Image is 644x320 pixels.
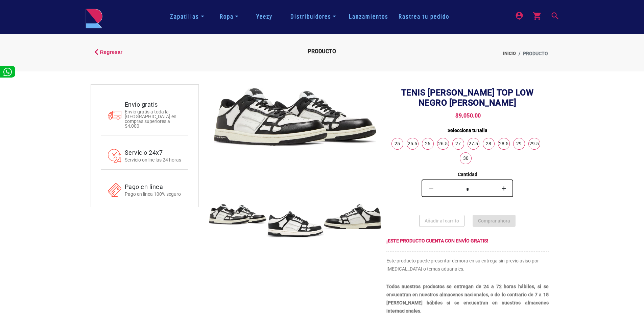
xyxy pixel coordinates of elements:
mat-icon: keyboard_arrow_left [91,46,99,54]
a: Lanzamientos [344,13,393,21]
font: 27.5 [469,141,478,146]
font: 28 [486,141,491,146]
font: 26 [425,141,430,146]
nav: migaja de pan [407,46,554,61]
font: Zapatillas [170,13,199,20]
font: Ropa [220,13,234,20]
font: Cantidad [458,172,477,177]
a: Zapatillas [167,11,207,23]
font: Envío gratis a toda la [GEOGRAPHIC_DATA] en compras superiores a $4,000 [125,109,176,129]
button: Comprar ahora [473,215,516,227]
mat-icon: search [550,11,558,19]
font: Servicio online las 24 horas [125,157,181,163]
img: B9VNoLiEQgTem1ZGI2NbrvOCvXMetSCX3BFDjhN8.webp [214,88,376,146]
a: Ropa [217,11,241,23]
font: 29.5 [529,141,539,146]
font: Este producto puede presentar demora en su entrega sin previo aviso por [MEDICAL_DATA] o temas ad... [386,258,539,272]
mat-icon: shopping_cart [532,11,541,19]
font: Tenis [PERSON_NAME] Top Low Negro [PERSON_NAME] [401,88,534,108]
font: 25 [395,141,400,146]
a: Distribuidores [288,11,339,23]
font: Selecciona tu talla [448,128,487,133]
font: Añadir al carrito [425,218,459,223]
a: Rastrea tu pedido [393,13,454,21]
mat-icon: add [500,185,508,193]
font: Distribuidores [290,13,331,20]
font: PRODUCTO [523,51,548,56]
font: Servicio 24x7 [125,149,163,156]
font: 29 [516,141,522,146]
img: Producto del menú [209,204,266,225]
font: PRODUCTO [308,48,336,55]
a: Inicio [503,50,516,57]
font: 26.5 [438,141,448,146]
font: Todos nuestros productos se entregan de 24 a 72 horas hábiles, si se encuentran en nuestros almac... [386,284,549,314]
img: Producto del menú [266,204,324,245]
font: Yeezy [256,13,272,20]
mat-icon: remove [427,185,435,193]
font: Pago en línea 100% seguro [125,191,181,197]
font: Rastrea tu pedido [399,13,449,20]
a: Yeezy [251,13,278,21]
font: Lanzamientos [349,13,388,20]
font: Comprar ahora [478,218,510,223]
a: logo [86,8,102,25]
font: Pago en línea [125,183,163,190]
font: $9,050.00 [455,112,481,119]
button: Añadir al carrito [419,215,464,227]
font: Regresar [100,49,123,55]
img: Producto del menú [324,204,381,229]
img: whatsappwhite.png [3,68,12,76]
font: 30 [463,155,469,161]
img: logo [86,8,102,28]
font: Inicio [503,51,516,56]
font: 25.5 [408,141,417,146]
font: Envío gratis [125,101,158,108]
font: 27 [455,141,461,146]
mat-icon: person_pin [515,11,523,19]
font: ¡ESTE PRODUCTO CUENTA CON ENVÍO GRATIS! [386,238,488,243]
font: 28.5 [499,141,508,146]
